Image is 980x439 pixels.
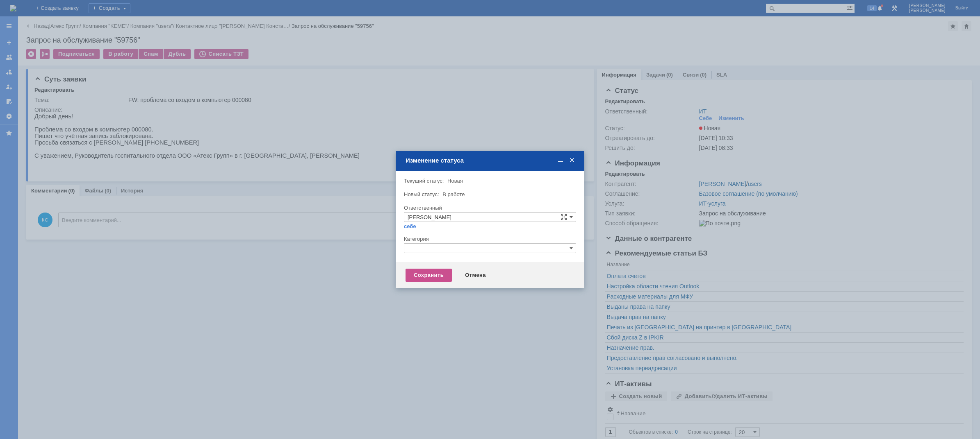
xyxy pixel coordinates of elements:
span: Закрыть [568,157,576,164]
label: Текущий статус: [404,178,444,184]
div: Изменение статуса [406,157,576,164]
span: Сложная форма [561,214,567,220]
span: В работе [442,191,465,197]
label: Новый статус: [404,191,439,197]
a: себе [404,223,416,230]
span: Свернуть (Ctrl + M) [556,157,565,164]
div: Ответственный [404,205,574,210]
span: Новая [447,178,463,184]
div: Категория [404,236,574,242]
